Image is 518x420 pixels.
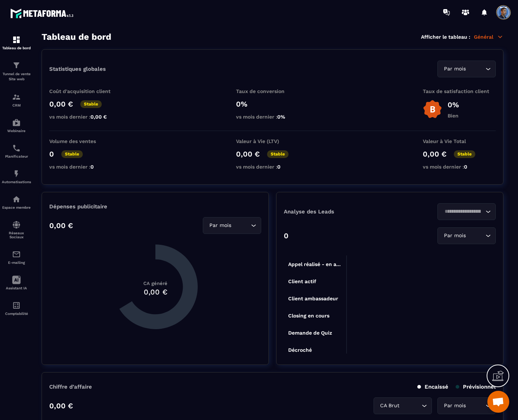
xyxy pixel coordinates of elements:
p: Webinaire [2,129,31,133]
span: Par mois [442,232,467,240]
p: Prévisionnel [456,384,496,390]
span: CA Brut [378,402,401,410]
p: Stable [454,150,475,158]
a: automationsautomationsEspace membre [2,189,31,215]
p: Taux de satisfaction client [423,88,496,94]
img: automations [12,118,21,127]
img: automations [12,169,21,178]
p: Stable [267,150,289,158]
p: Chiffre d’affaire [49,384,92,390]
p: vs mois dernier : [236,114,309,120]
a: formationformationCRM [2,87,31,113]
p: Valeur à Vie Total [423,138,496,144]
p: Stable [80,100,102,108]
div: Search for option [437,227,496,244]
input: Search for option [401,402,420,410]
p: Tableau de bord [2,46,31,50]
img: automations [12,195,21,204]
span: 0,00 € [90,114,107,120]
img: formation [12,35,21,44]
a: schedulerschedulerPlanificateur [2,138,31,164]
p: 0,00 € [423,150,447,158]
input: Search for option [442,208,484,216]
img: email [12,250,21,259]
p: Tunnel de vente Site web [2,72,31,82]
p: vs mois dernier : [236,164,309,170]
p: 0 [49,150,54,158]
a: formationformationTableau de bord [2,30,31,55]
tspan: Client actif [288,278,316,284]
p: Analyse des Leads [284,208,390,215]
tspan: Décroché [288,347,312,353]
input: Search for option [467,402,484,410]
p: Dépenses publicitaire [49,203,261,210]
p: Statistiques globales [49,66,106,72]
p: Réseaux Sociaux [2,231,31,239]
p: Stable [61,150,83,158]
p: vs mois dernier : [49,114,122,120]
p: CRM [2,103,31,107]
img: b-badge-o.b3b20ee6.svg [423,100,442,119]
p: Afficher le tableau : [421,34,470,40]
p: E-mailing [2,261,31,265]
a: formationformationTunnel de vente Site web [2,55,31,87]
div: Search for option [203,217,261,234]
span: 0 [464,164,467,170]
p: Valeur à Vie (LTV) [236,138,309,144]
a: accountantaccountantComptabilité [2,296,31,321]
p: Taux de conversion [236,88,309,94]
tspan: Client ambassadeur [288,296,338,301]
a: automationsautomationsWebinaire [2,113,31,138]
input: Search for option [467,65,484,73]
input: Search for option [233,221,249,230]
a: emailemailE-mailing [2,244,31,270]
img: social-network [12,220,21,229]
p: vs mois dernier : [49,164,122,170]
p: Général [474,34,503,40]
tspan: Appel réalisé - en a... [288,261,341,267]
p: Coût d'acquisition client [49,88,122,94]
a: automationsautomationsAutomatisations [2,164,31,189]
a: social-networksocial-networkRéseaux Sociaux [2,215,31,244]
div: Search for option [374,397,432,414]
input: Search for option [467,232,484,240]
img: formation [12,93,21,101]
p: Comptabilité [2,312,31,316]
p: Bien [448,113,459,119]
div: Ouvrir le chat [487,391,509,413]
tspan: Closing en cours [288,313,329,319]
span: Par mois [442,402,467,410]
p: 0,00 € [236,150,260,158]
span: 0% [277,114,285,120]
div: Search for option [437,203,496,220]
p: 0,00 € [49,100,73,108]
a: Assistant IA [2,270,31,296]
p: Volume des ventes [49,138,122,144]
img: scheduler [12,144,21,153]
p: 0,00 € [49,221,73,230]
span: 0 [277,164,281,170]
span: Par mois [208,221,233,230]
div: Search for option [437,61,496,77]
tspan: Demande de Quiz [288,330,332,336]
p: vs mois dernier : [423,164,496,170]
p: 0% [236,100,309,108]
h3: Tableau de bord [42,32,111,42]
p: Assistant IA [2,286,31,290]
span: 0 [90,164,94,170]
img: logo [10,7,76,20]
p: 0% [448,100,459,109]
p: Espace membre [2,205,31,209]
p: 0,00 € [49,401,73,410]
p: Planificateur [2,154,31,158]
img: accountant [12,301,21,310]
div: Search for option [437,397,496,414]
p: Encaissé [417,384,448,390]
p: 0 [284,231,289,240]
span: Par mois [442,65,467,73]
p: Automatisations [2,180,31,184]
img: formation [12,61,21,70]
